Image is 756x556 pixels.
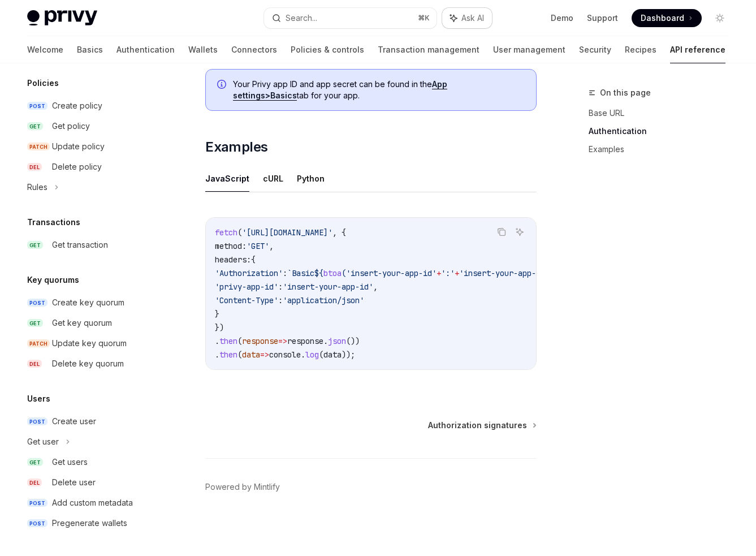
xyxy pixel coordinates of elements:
[494,225,509,239] button: Copy the contents from the code block
[493,36,565,63] a: User management
[455,268,459,278] span: +
[278,295,283,305] span: :
[237,350,242,360] span: (
[278,282,283,292] span: :
[670,36,725,63] a: API reference
[27,458,43,467] span: GET
[18,411,163,432] a: POSTCreate user
[251,255,256,265] span: {
[287,268,314,278] span: `Basic
[18,472,163,493] a: DELDelete user
[27,392,50,406] h5: Users
[27,180,47,194] div: Rules
[286,11,317,25] div: Search...
[283,282,373,292] span: 'insert-your-app-id'
[215,268,283,278] span: 'Authorization'
[323,336,328,346] span: .
[52,119,90,133] div: Get policy
[27,479,42,487] span: DEL
[342,350,355,360] span: ));
[314,268,323,278] span: ${
[18,313,163,333] a: GETGet key quorum
[18,157,163,177] a: DELDelete policy
[205,138,267,156] span: Examples
[237,336,242,346] span: (
[215,322,224,333] span: })
[589,122,738,140] a: Authentication
[278,336,287,346] span: =>
[27,215,80,229] h5: Transactions
[77,36,103,63] a: Basics
[428,420,527,431] span: Authorization signatures
[18,96,163,116] a: POSTCreate policy
[283,295,364,305] span: 'application/json'
[215,255,251,265] span: headers:
[512,225,527,239] button: Ask AI
[378,36,479,63] a: Transaction management
[52,296,124,309] div: Create key quorum
[27,10,97,26] img: light logo
[242,336,278,346] span: response
[589,140,738,158] a: Examples
[18,452,163,472] a: GETGet users
[346,336,360,346] span: ())
[188,36,218,63] a: Wallets
[233,79,525,101] span: Your Privy app ID and app secret can be found in the tab for your app.
[551,12,573,24] a: Demo
[283,268,287,278] span: :
[52,160,102,174] div: Delete policy
[205,165,249,192] button: JavaScript
[269,350,301,360] span: console
[27,319,43,327] span: GET
[27,417,47,426] span: POST
[215,336,219,346] span: .
[215,241,247,251] span: method:
[270,90,297,100] strong: Basics
[346,268,437,278] span: 'insert-your-app-id'
[18,513,163,533] a: POSTPregenerate wallets
[27,519,47,528] span: POST
[305,350,319,360] span: log
[263,165,283,192] button: cURL
[219,350,237,360] span: then
[247,241,269,251] span: 'GET'
[52,99,102,113] div: Create policy
[52,357,124,370] div: Delete key quorum
[52,140,105,153] div: Update policy
[711,9,729,27] button: Toggle dark mode
[27,36,63,63] a: Welcome
[587,12,618,24] a: Support
[27,241,43,249] span: GET
[52,476,96,489] div: Delete user
[27,102,47,110] span: POST
[373,282,378,292] span: ,
[52,337,127,350] div: Update key quorum
[328,336,346,346] span: json
[27,360,42,368] span: DEL
[319,350,323,360] span: (
[461,12,484,24] span: Ask AI
[428,420,535,431] a: Authorization signatures
[589,104,738,122] a: Base URL
[215,227,237,238] span: fetch
[52,455,88,469] div: Get users
[18,493,163,513] a: POSTAdd custom metadata
[27,435,59,449] div: Get user
[27,76,59,90] h5: Policies
[52,238,108,252] div: Get transaction
[27,299,47,307] span: POST
[260,350,269,360] span: =>
[264,8,437,28] button: Search...⌘K
[52,415,96,428] div: Create user
[323,268,342,278] span: btoa
[27,163,42,171] span: DEL
[332,227,346,238] span: , {
[632,9,702,27] a: Dashboard
[641,12,684,24] span: Dashboard
[600,86,651,100] span: On this page
[231,36,277,63] a: Connectors
[215,282,278,292] span: 'privy-app-id'
[217,80,228,91] svg: Info
[442,8,492,28] button: Ask AI
[301,350,305,360] span: .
